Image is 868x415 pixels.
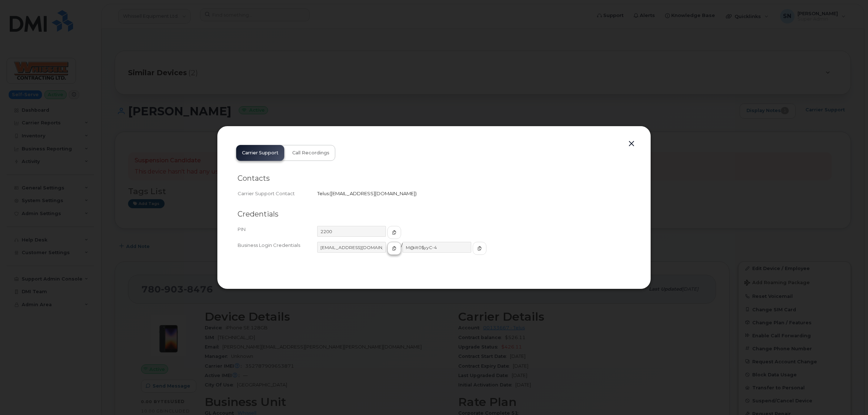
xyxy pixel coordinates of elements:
h2: Credentials [238,210,630,219]
h2: Contacts [238,174,630,183]
div: PIN [238,226,317,239]
div: / [317,242,630,261]
button: copy to clipboard [387,242,401,255]
span: Call Recordings [292,150,329,156]
button: copy to clipboard [473,242,486,255]
span: [EMAIL_ADDRESS][DOMAIN_NAME] [331,191,415,196]
div: Business Login Credentials [238,242,317,261]
span: Telus [317,191,329,196]
button: copy to clipboard [387,226,401,239]
div: Carrier Support Contact [238,190,317,197]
